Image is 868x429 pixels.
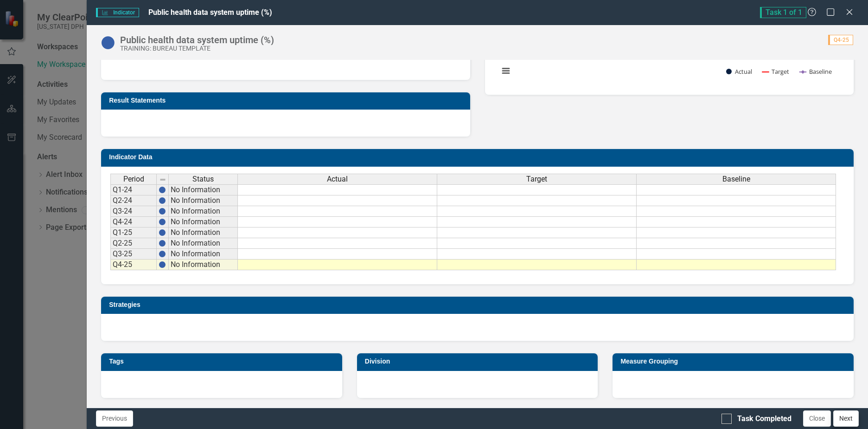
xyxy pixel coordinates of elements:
td: Q4-24 [110,217,157,227]
img: BgCOk07PiH71IgAAAABJRU5ErkJggg== [159,250,166,258]
td: Q1-24 [110,184,157,195]
button: View chart menu, Chart [499,65,512,78]
img: BgCOk07PiH71IgAAAABJRU5ErkJggg== [159,229,166,236]
td: Q1-25 [110,227,157,238]
td: Q2-24 [110,195,157,206]
h3: Result Statements [109,97,465,104]
button: Show Target [762,67,790,76]
img: BgCOk07PiH71IgAAAABJRU5ErkJggg== [159,261,166,268]
button: Show Baseline [800,67,832,76]
span: Task 1 of 1 [760,7,806,18]
span: Public health data system uptime (%) [148,8,272,17]
td: No Information [169,238,238,249]
span: Baseline [722,175,750,183]
img: BgCOk07PiH71IgAAAABJRU5ErkJggg== [159,197,166,204]
span: Indicator [96,8,139,17]
td: Q3-25 [110,249,157,260]
h3: Division [365,358,594,365]
img: BgCOk07PiH71IgAAAABJRU5ErkJggg== [159,218,166,226]
img: BgCOk07PiH71IgAAAABJRU5ErkJggg== [159,186,166,194]
img: BgCOk07PiH71IgAAAABJRU5ErkJggg== [159,240,166,247]
td: Q3-24 [110,206,157,217]
span: Target [526,175,547,183]
button: Previous [96,410,133,427]
div: Task Completed [737,414,791,424]
img: BgCOk07PiH71IgAAAABJRU5ErkJggg== [159,208,166,215]
span: Q4-25 [828,35,853,45]
span: Status [192,175,214,183]
td: No Information [169,184,238,195]
td: No Information [169,217,238,227]
button: Next [833,410,859,427]
td: No Information [169,227,238,238]
button: Show Actual [726,67,752,76]
td: Q4-25 [110,260,157,270]
h3: Measure Grouping [620,358,849,365]
h3: Indicator Data [109,154,849,161]
td: No Information [169,195,238,206]
td: Q2-25 [110,238,157,249]
div: Public health data system uptime (%) [120,35,274,45]
h3: Strategies [109,301,849,308]
td: No Information [169,249,238,260]
img: No Information [101,35,115,50]
div: TRAINING: BUREAU TEMPLATE [120,45,274,52]
button: Close [803,410,831,427]
td: No Information [169,206,238,217]
span: Period [123,175,144,183]
td: No Information [169,260,238,270]
span: Actual [327,175,348,183]
h3: Tags [109,358,338,365]
img: 8DAGhfEEPCf229AAAAAElFTkSuQmCC [159,176,166,183]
